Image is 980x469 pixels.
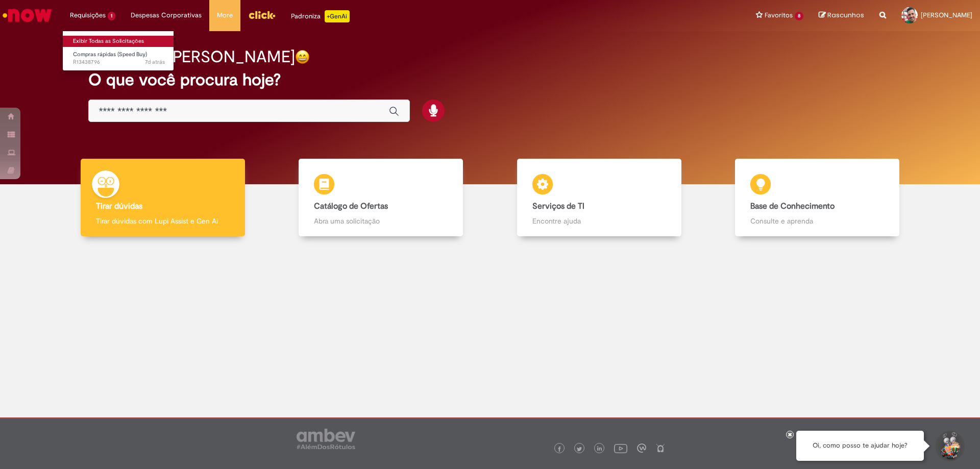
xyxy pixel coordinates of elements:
[637,443,646,453] img: logo_footer_workplace.png
[577,447,582,452] img: logo_footer_twitter.png
[96,216,230,226] p: Tirar dúvidas com Lupi Assist e Gen Ai
[54,159,272,237] a: Tirar dúvidas Tirar dúvidas com Lupi Assist e Gen Ai
[796,431,924,461] div: Oi, como posso te ajudar hoje?
[314,216,448,226] p: Abra uma solicitação
[88,48,295,66] h2: Boa tarde, [PERSON_NAME]
[217,10,233,20] span: More
[490,159,708,237] a: Serviços de TI Encontre ajuda
[63,36,175,47] a: Exibir Todas as Solicitações
[248,7,276,22] img: click_logo_yellow_360x200.png
[88,71,892,89] h2: O que você procura hoje?
[795,12,803,20] span: 8
[73,51,147,58] span: Compras rápidas (Speed Buy)
[827,10,864,20] span: Rascunhos
[750,201,835,211] b: Base de Conhecimento
[63,49,175,68] a: Aberto R13438796 : Compras rápidas (Speed Buy)
[70,10,106,20] span: Requisições
[145,58,165,66] span: 7d atrás
[597,446,602,452] img: logo_footer_linkedin.png
[934,431,965,461] button: Iniciar Conversa de Suporte
[921,11,972,19] span: [PERSON_NAME]
[297,429,355,449] img: logo_footer_ambev_rotulo_gray.png
[708,159,927,237] a: Base de Conhecimento Consulte e aprenda
[145,58,165,66] time: 22/08/2025 09:45:26
[108,12,115,20] span: 1
[96,201,142,211] b: Tirar dúvidas
[62,31,174,71] ul: Requisições
[272,159,491,237] a: Catálogo de Ofertas Abra uma solicitação
[819,11,864,20] a: Rascunhos
[557,447,562,452] img: logo_footer_facebook.png
[614,441,627,455] img: logo_footer_youtube.png
[765,10,793,20] span: Favoritos
[1,5,54,26] img: ServiceNow
[532,216,666,226] p: Encontre ajuda
[325,10,350,22] p: +GenAi
[73,58,165,66] span: R13438796
[532,201,584,211] b: Serviços de TI
[291,10,350,22] div: Padroniza
[656,443,665,453] img: logo_footer_naosei.png
[295,50,310,64] img: happy-face.png
[131,10,202,20] span: Despesas Corporativas
[314,201,388,211] b: Catálogo de Ofertas
[750,216,884,226] p: Consulte e aprenda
